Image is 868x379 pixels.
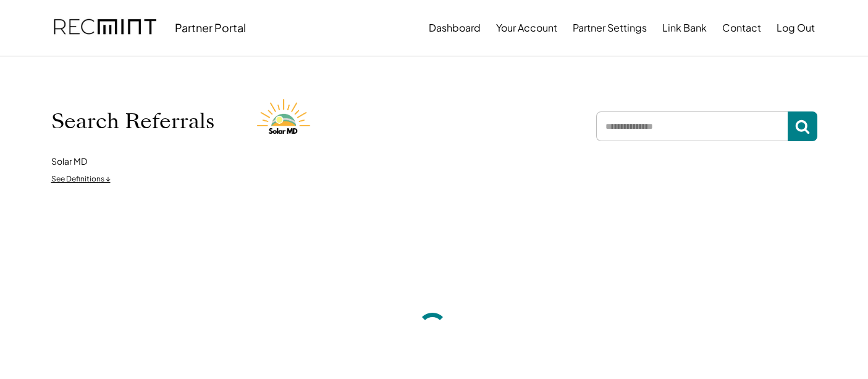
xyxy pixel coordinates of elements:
[573,15,647,40] button: Partner Settings
[496,15,557,40] button: Your Account
[175,20,246,35] div: Partner Portal
[662,15,707,40] button: Link Bank
[429,15,481,40] button: Dashboard
[54,7,156,49] img: recmint-logotype%403x.png
[251,87,319,155] img: Solar%20MD%20LOgo.png
[51,174,111,185] div: See Definitions ↓
[722,15,761,40] button: Contact
[51,155,87,168] div: Solar MD
[777,15,815,40] button: Log Out
[51,108,214,134] h1: Search Referrals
